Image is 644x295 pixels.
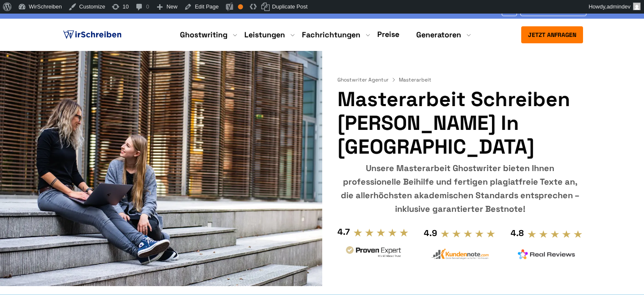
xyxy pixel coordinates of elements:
a: Ghostwriter Agentur [337,76,397,83]
img: stars [527,230,583,239]
img: kundennote [431,248,489,260]
div: OK [238,4,243,9]
div: 4.8 [511,226,524,240]
a: Leistungen [244,30,285,40]
div: 4.9 [424,226,437,240]
button: Jetzt anfragen [521,26,583,43]
span: admindev [607,3,630,10]
a: Generatoren [416,30,461,40]
div: 4.7 [337,225,350,239]
a: Fachrichtungen [302,30,360,40]
img: stars [353,228,409,237]
span: Masterarbeit [399,76,431,83]
h1: Masterarbeit Schreiben [PERSON_NAME] in [GEOGRAPHIC_DATA] [337,87,583,159]
img: stars [440,229,496,239]
a: Ghostwriting [180,30,227,40]
a: Preise [377,29,399,39]
img: provenexpert [345,245,402,261]
img: realreviews [518,249,575,259]
div: Unsere Masterarbeit Ghostwriter bieten Ihnen professionelle Beihilfe und fertigen plagiatfreie Te... [337,161,583,216]
img: logo ghostwriter-österreich [61,28,123,41]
